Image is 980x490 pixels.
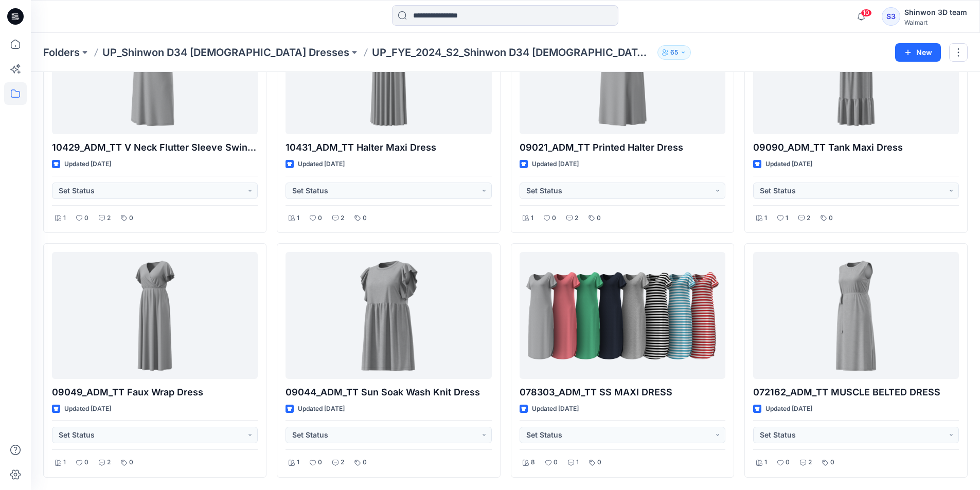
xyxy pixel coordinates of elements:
p: 1 [576,457,579,468]
div: S3 [882,7,900,26]
p: 0 [363,457,367,468]
p: Updated [DATE] [298,159,345,170]
p: 0 [318,213,322,224]
p: 1 [63,213,66,224]
p: 0 [829,213,833,224]
p: 2 [575,213,578,224]
span: 10 [861,9,872,17]
p: 0 [84,457,88,468]
p: 0 [318,457,322,468]
p: 8 [531,457,535,468]
p: 2 [807,213,810,224]
p: 1 [764,457,767,468]
p: 0 [830,457,834,468]
p: 2 [341,457,344,468]
p: 2 [341,213,344,224]
p: 09021_ADM_TT Printed Halter Dress [520,140,725,155]
p: 1 [297,213,299,224]
p: Updated [DATE] [765,404,812,414]
button: New [895,43,941,62]
p: 10431_ADM_TT Halter Maxi Dress [286,140,491,155]
p: 0 [363,213,367,224]
p: 1 [786,213,788,224]
p: 0 [129,213,133,224]
p: 0 [597,213,601,224]
p: 0 [786,457,790,468]
p: 10429_ADM_TT V Neck Flutter Sleeve Swing Mini Dress [52,140,258,155]
p: 09090_ADM_TT Tank Maxi Dress [753,140,959,155]
a: 09044_ADM_TT Sun Soak Wash Knit Dress [286,252,491,379]
p: 65 [670,47,678,58]
p: 09044_ADM_TT Sun Soak Wash Knit Dress [286,385,491,400]
a: 09049_ADM_TT Faux Wrap Dress [52,252,258,379]
p: 1 [297,457,299,468]
p: Updated [DATE] [64,404,111,414]
p: 1 [531,213,533,224]
p: Updated [DATE] [298,404,345,414]
p: Updated [DATE] [532,159,579,170]
a: Folders [43,45,80,60]
p: Updated [DATE] [532,404,579,414]
p: 09049_ADM_TT Faux Wrap Dress [52,385,258,400]
p: 078303_ADM_TT SS MAXI DRESS [520,385,725,400]
p: 1 [63,457,66,468]
p: UP_FYE_2024_S2_Shinwon D34 [DEMOGRAPHIC_DATA] Dresses [372,45,653,60]
p: Updated [DATE] [765,159,812,170]
p: 0 [554,457,558,468]
p: 2 [107,457,111,468]
p: 072162_ADM_TT MUSCLE BELTED DRESS [753,385,959,400]
div: Shinwon 3D team [904,6,967,19]
p: 0 [84,213,88,224]
a: UP_Shinwon D34 [DEMOGRAPHIC_DATA] Dresses [102,45,349,60]
p: 1 [764,213,767,224]
a: 078303_ADM_TT SS MAXI DRESS [520,252,725,379]
p: 2 [107,213,111,224]
p: Updated [DATE] [64,159,111,170]
button: 65 [657,45,691,60]
a: 072162_ADM_TT MUSCLE BELTED DRESS [753,252,959,379]
div: Walmart [904,19,967,26]
p: 0 [129,457,133,468]
p: 0 [552,213,556,224]
p: 0 [597,457,601,468]
p: 2 [808,457,812,468]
